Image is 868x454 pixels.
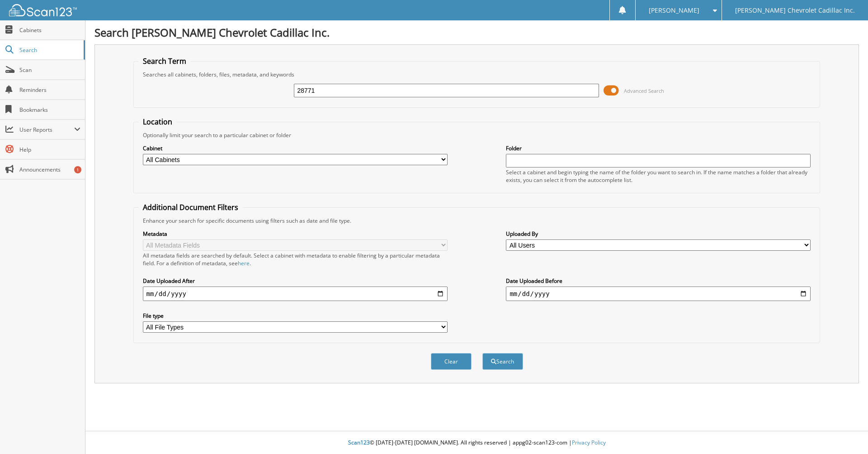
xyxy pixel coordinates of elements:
[138,71,816,78] div: Searches all cabinets, folders, files, metadata, and keywords
[506,277,811,285] label: Date Uploaded Before
[143,144,448,152] label: Cabinet
[19,46,79,54] span: Search
[19,126,74,134] span: User Reports
[138,56,191,66] legend: Search Term
[85,432,868,454] div: © [DATE]-[DATE] [DOMAIN_NAME]. All rights reserved | appg02-scan123-com |
[735,8,855,13] span: [PERSON_NAME] Chevrolet Cadillac Inc.
[506,230,811,238] label: Uploaded By
[143,230,448,238] label: Metadata
[482,353,523,370] button: Search
[19,26,80,34] span: Cabinets
[19,106,80,114] span: Bookmarks
[506,287,811,301] input: end
[138,117,177,127] legend: Location
[649,8,699,13] span: [PERSON_NAME]
[138,131,816,139] div: Optionally limit your search to a particular cabinet or folder
[506,144,811,152] label: Folder
[138,202,243,212] legend: Additional Document Filters
[143,287,448,301] input: start
[74,166,81,173] div: 1
[19,146,80,153] span: Help
[348,439,370,446] span: Scan123
[138,217,816,225] div: Enhance your search for specific documents using filters such as date and file type.
[19,166,80,173] span: Announcements
[238,259,250,267] a: here
[19,86,80,94] span: Reminders
[572,439,606,446] a: Privacy Policy
[19,66,80,74] span: Scan
[9,4,77,16] img: scan123-logo-white.svg
[506,168,811,184] div: Select a cabinet and begin typing the name of the folder you want to search in. If the name match...
[143,312,448,320] label: File type
[143,277,448,285] label: Date Uploaded After
[143,252,448,267] div: All metadata fields are searched by default. Select a cabinet with metadata to enable filtering b...
[431,353,472,370] button: Clear
[624,87,664,94] span: Advanced Search
[94,25,859,40] h1: Search [PERSON_NAME] Chevrolet Cadillac Inc.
